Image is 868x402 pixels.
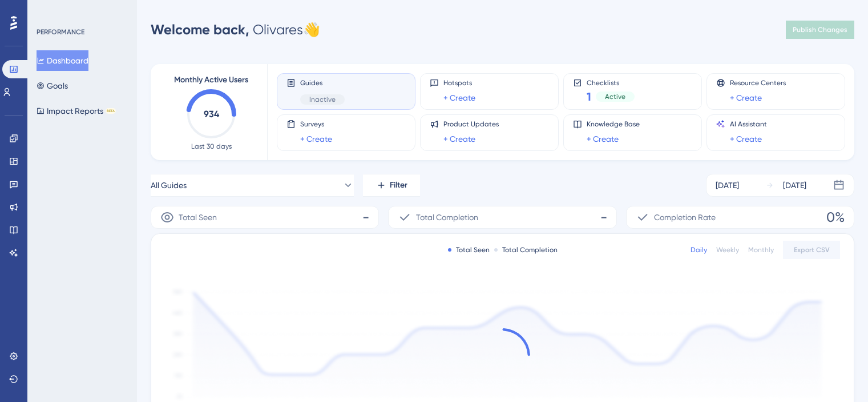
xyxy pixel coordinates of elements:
a: + Create [730,132,762,146]
span: Active [605,92,625,101]
span: Last 30 days [191,142,232,151]
div: Olivares 👋 [151,21,320,39]
span: Completion Rate [654,210,716,224]
button: Publish Changes [786,21,854,39]
span: Guides [300,78,345,87]
button: Goals [37,75,68,96]
span: Knowledge Base [587,120,640,129]
button: Dashboard [37,50,88,71]
a: + Create [443,91,475,105]
a: + Create [443,132,475,146]
button: Export CSV [783,241,840,259]
span: AI Assistant [730,120,767,129]
text: 934 [204,109,220,120]
span: Inactive [309,95,336,104]
span: Hotspots [443,78,475,87]
div: Total Seen [448,245,490,254]
span: Total Seen [179,210,217,224]
span: 0% [826,208,845,226]
span: Monthly Active Users [174,73,248,87]
button: All Guides [151,174,354,197]
div: Weekly [716,245,739,254]
span: Filter [390,178,407,192]
span: Total Completion [416,210,478,224]
span: Welcome back, [151,21,249,38]
div: Monthly [748,245,774,254]
span: Surveys [300,120,332,129]
span: All Guides [151,178,187,192]
button: Impact ReportsBETA [37,101,116,121]
button: Filter [363,174,420,197]
span: Export CSV [794,245,830,254]
a: + Create [300,132,332,146]
span: Publish Changes [793,25,847,34]
span: - [362,208,369,226]
span: Resource Centers [730,78,786,87]
span: Product Updates [443,120,499,129]
div: Daily [691,245,707,254]
span: Checklists [587,78,635,86]
div: Total Completion [494,245,558,254]
span: 1 [587,89,591,105]
a: + Create [587,132,619,146]
div: [DATE] [716,178,739,192]
a: + Create [730,91,762,105]
div: PERFORMANCE [37,27,84,37]
div: [DATE] [783,178,806,192]
span: - [600,208,607,226]
div: BETA [106,108,116,114]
